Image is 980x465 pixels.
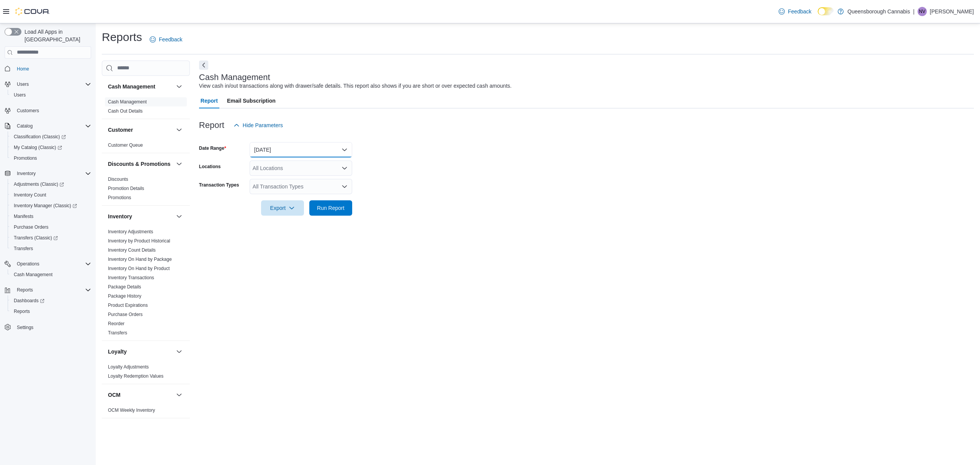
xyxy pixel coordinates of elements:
[243,121,283,129] span: Hide Parameters
[147,32,185,47] a: Feedback
[108,275,154,280] a: Inventory Transactions
[108,257,172,262] a: Inventory On Hand by Package
[14,203,77,209] span: Inventory Manager (Classic)
[14,106,91,115] span: Customers
[11,90,91,100] span: Users
[108,373,163,379] a: Loyalty Redemption Values
[108,213,132,220] h3: Inventory
[108,108,143,114] span: Cash Out Details
[108,265,170,272] span: Inventory On Hand by Product
[230,118,286,133] button: Hide Parameters
[11,223,91,232] span: Purchase Orders
[14,144,62,151] span: My Catalog (Classic)
[11,307,91,316] span: Reports
[108,303,148,308] a: Product Expirations
[14,155,37,161] span: Promotions
[175,347,184,356] button: Loyalty
[108,160,170,168] h3: Discounts & Promotions
[108,312,143,317] a: Purchase Orders
[14,322,91,332] span: Settings
[102,406,190,418] div: OCM
[913,7,915,16] p: |
[14,259,42,269] button: Operations
[102,141,190,153] div: Customer
[11,143,91,152] span: My Catalog (Classic)
[175,424,184,434] button: Pricing
[108,213,173,220] button: Inventory
[2,285,94,295] button: Reports
[14,272,52,278] span: Cash Management
[199,164,221,170] label: Locations
[11,223,52,232] a: Purchase Orders
[250,142,352,157] button: [DATE]
[175,82,184,91] button: Cash Management
[108,177,128,182] a: Discounts
[14,169,91,178] span: Inventory
[818,7,834,15] input: Dark Mode
[14,285,36,295] button: Reports
[175,212,184,221] button: Inventory
[8,295,94,306] a: Dashboards
[8,211,94,222] button: Manifests
[108,391,173,399] button: OCM
[14,259,91,269] span: Operations
[14,235,58,241] span: Transfers (Classic)
[2,121,94,131] button: Catalog
[11,296,47,305] a: Dashboards
[102,227,190,341] div: Inventory
[108,330,127,336] span: Transfers
[108,238,170,244] span: Inventory by Product Historical
[11,90,29,100] a: Users
[175,390,184,400] button: OCM
[14,285,91,295] span: Reports
[919,7,926,16] span: NV
[108,408,155,413] a: OCM Weekly Inventory
[17,66,29,72] span: Home
[102,97,190,119] div: Cash Management
[108,302,148,308] span: Product Expirations
[8,222,94,232] button: Purchase Orders
[17,170,36,177] span: Inventory
[309,200,352,216] button: Run Report
[201,93,218,108] span: Report
[199,61,208,70] button: Next
[776,4,814,19] a: Feedback
[108,83,155,90] h3: Cash Management
[14,213,33,219] span: Manifests
[14,121,91,131] span: Catalog
[108,321,124,326] a: Reorder
[17,123,33,129] span: Catalog
[108,330,127,336] a: Transfers
[108,229,153,235] span: Inventory Adjustments
[14,92,26,98] span: Users
[108,108,143,114] a: Cash Out Details
[266,200,299,216] span: Export
[11,296,91,305] span: Dashboards
[21,28,91,43] span: Load All Apps in [GEOGRAPHIC_DATA]
[199,121,224,130] h3: Report
[5,60,91,353] nav: Complex example
[8,142,94,153] a: My Catalog (Classic)
[108,293,141,299] a: Package History
[175,159,184,169] button: Discounts & Promotions
[108,348,173,355] button: Loyalty
[11,270,56,279] a: Cash Management
[14,134,66,140] span: Classification (Classic)
[108,238,170,244] a: Inventory by Product Historical
[14,224,49,230] span: Purchase Orders
[199,82,512,90] div: View cash in/out transactions along with drawer/safe details. This report also shows if you are s...
[2,168,94,179] button: Inventory
[14,80,91,89] span: Users
[14,64,91,74] span: Home
[11,212,91,221] span: Manifests
[11,143,65,152] a: My Catalog (Classic)
[11,190,91,200] span: Inventory Count
[199,73,270,82] h3: Cash Management
[199,145,226,151] label: Date Range
[108,247,156,253] a: Inventory Count Details
[2,63,94,74] button: Home
[108,99,147,105] span: Cash Management
[108,83,173,90] button: Cash Management
[108,99,147,105] a: Cash Management
[14,192,46,198] span: Inventory Count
